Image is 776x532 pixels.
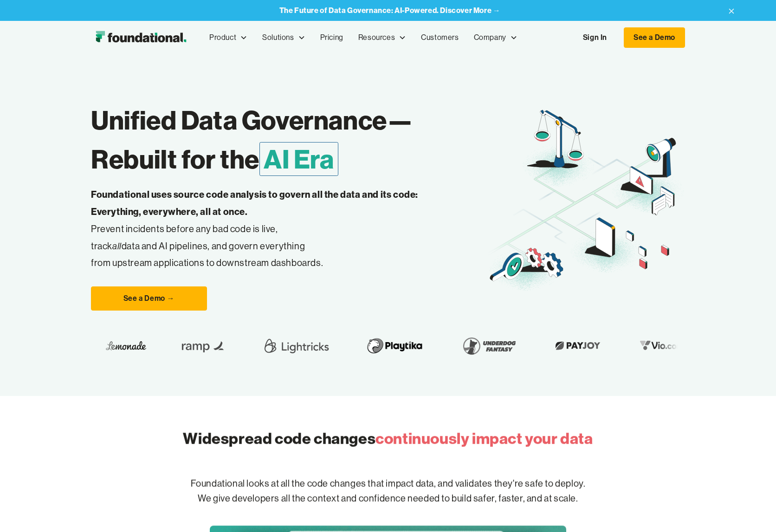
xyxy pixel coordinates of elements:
[474,32,506,44] div: Company
[458,333,521,359] img: Underdog Fantasy
[255,22,312,53] div: Solutions
[91,286,207,311] a: See a Demo →
[106,338,146,353] img: Lemonade
[91,28,191,47] img: Foundational Logo
[574,28,616,47] a: Sign In
[259,142,338,176] span: AI Era
[414,22,466,53] a: Customers
[624,27,685,48] a: See a Demo
[362,333,428,359] img: Playtika
[91,188,418,217] strong: Foundational uses source code analysis to govern all the data and its code: Everything, everywher...
[91,28,191,47] a: home
[262,32,294,44] div: Solutions
[261,333,332,359] img: Lightricks
[112,240,122,252] em: all
[550,338,605,353] img: Payjoy
[375,428,593,448] span: continuously impact your data
[209,32,236,44] div: Product
[635,338,689,353] img: Vio.com
[351,22,414,53] div: Resources
[466,22,525,53] div: Company
[279,6,501,15] a: The Future of Data Governance: AI-Powered. Discover More →
[91,101,487,179] h1: Unified Data Governance— Rebuilt for the
[176,333,232,359] img: Ramp
[358,32,395,44] div: Resources
[202,22,255,53] div: Product
[183,428,593,449] h2: Widespread code changes
[279,6,501,15] strong: The Future of Data Governance: AI-Powered. Discover More →
[91,186,447,272] p: Prevent incidents before any bad code is live, track data and AI pipelines, and govern everything...
[313,22,351,53] a: Pricing
[91,461,685,521] p: Foundational looks at all the code changes that impact data, and validates they're safe to deploy...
